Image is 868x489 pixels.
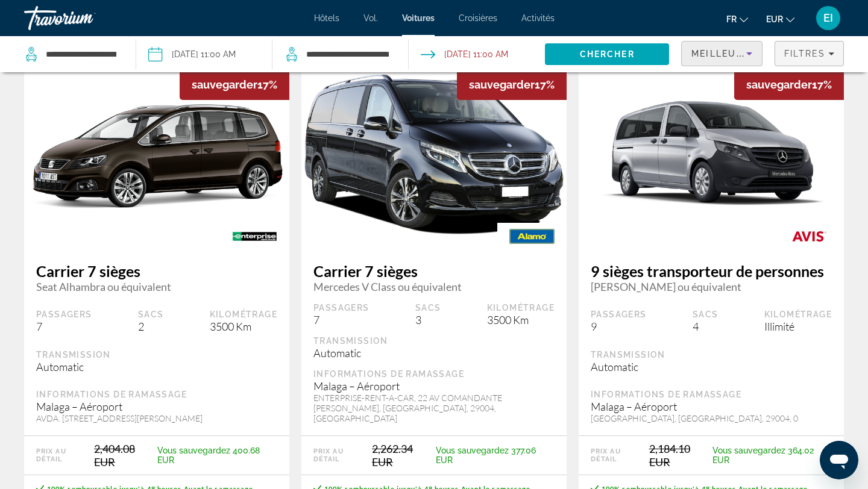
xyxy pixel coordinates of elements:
div: Prix au détail [36,447,94,463]
div: 17% [734,69,844,100]
span: Vous sauvegardez [712,446,785,455]
a: Activités [521,13,555,23]
div: ENTERPRISE-RENT-A-CAR, 22 AV COMANDANTE [PERSON_NAME], [GEOGRAPHIC_DATA], 29004, [GEOGRAPHIC_DATA] [313,393,555,423]
button: Changer de devise [766,10,794,28]
div: 2,262.34 EUR [372,442,436,469]
div: Illimité [764,320,832,333]
iframe: Bouton de lancement de la fenêtre de messagerie [820,441,858,479]
span: 9 sièges transporteur de personnes [591,262,832,280]
a: Voitures [402,13,435,23]
font: fr [726,14,737,24]
div: 364.02 EUR [712,446,832,465]
div: Kilométrage [210,309,277,320]
a: Travorium [24,2,145,34]
div: Passagers [591,309,647,320]
div: Sacs [415,302,441,313]
div: 3 [415,313,441,326]
img: Mercedes V Class ou équivalent [301,50,567,257]
div: 9 [591,320,647,333]
div: Malaga – Aéroport [36,400,277,413]
span: Seat Alhambra ou équivalent [36,280,277,293]
div: 17% [180,69,289,100]
span: sauvegarder [469,78,535,91]
div: Transmission [36,349,277,360]
button: Pickup date: Aug 02, 2026 11:00 AM [148,36,236,72]
span: Filtres [784,49,825,58]
div: Transmission [313,335,555,346]
button: Filters [775,41,844,66]
img: Seat Alhambra ou équivalent [24,92,289,216]
input: Search pickup location [45,45,118,63]
div: 4 [693,320,719,333]
img: ALAMO [497,223,567,250]
span: Chercher [580,49,635,59]
div: 3500 Km [210,320,277,333]
div: Malaga – Aéroport [313,379,555,393]
div: Sacs [138,309,164,320]
img: ENTERPRISE [220,223,289,250]
font: EI [823,11,833,24]
a: Vol. [363,13,378,23]
div: Prix au détail [591,447,649,463]
span: Carrier 7 sièges [36,262,277,280]
mat-select: Sort by [691,46,752,61]
div: Malaga – Aéroport [591,400,832,413]
div: Kilométrage [764,309,832,320]
span: sauvegarder [192,78,257,91]
img: Mercedes Vito ou équivalent [579,87,844,220]
div: Kilométrage [487,302,555,313]
div: Automatic [313,346,555,360]
div: Informations de ramassage [591,389,832,400]
img: AVIS [775,223,844,250]
span: Carrier 7 sièges [313,262,555,280]
div: Passagers [313,302,370,313]
span: sauvegarder [746,78,812,91]
span: Vous sauvegardez [436,446,509,455]
div: Informations de ramassage [313,369,555,379]
div: 2,404.08 EUR [94,442,157,469]
div: 7 [313,313,370,326]
div: Sacs [693,309,719,320]
div: 7 [36,320,92,333]
button: Open drop-off date and time picker [421,36,508,72]
div: Automatic [36,360,277,373]
button: Changer de langue [726,10,748,28]
button: Menu utilisateur [813,5,844,31]
font: EUR [766,14,783,24]
span: Vous sauvegardez [157,446,230,455]
div: Transmission [591,349,832,360]
span: Mercedes V Class ou équivalent [313,280,555,293]
span: Meilleures affaires [691,49,807,58]
a: Hôtels [314,13,339,23]
div: 2 [138,320,164,333]
div: AVDA. [STREET_ADDRESS][PERSON_NAME] [36,413,277,423]
span: [PERSON_NAME] ou équivalent [591,280,832,293]
div: 3500 Km [487,313,555,326]
div: 377.06 EUR [436,446,555,465]
div: 2,184.10 EUR [649,442,712,469]
div: Prix au détail [313,447,372,463]
div: Informations de ramassage [36,389,277,400]
div: Automatic [591,360,832,373]
div: 17% [457,69,567,100]
div: 400.68 EUR [157,446,277,465]
div: [GEOGRAPHIC_DATA], [GEOGRAPHIC_DATA], 29004, 0 [591,413,832,423]
a: Croisières [459,13,497,23]
div: Passagers [36,309,92,320]
input: Search dropoff location [305,45,390,63]
button: Search [545,43,669,65]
